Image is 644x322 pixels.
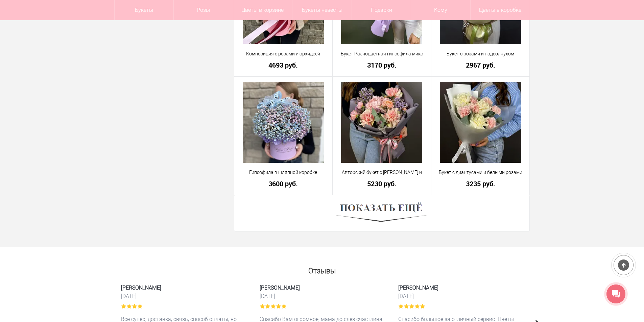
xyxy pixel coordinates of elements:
[239,50,328,57] a: Композиция с розами и орхидеей
[337,169,427,176] a: Авторский букет с [PERSON_NAME] и [PERSON_NAME]
[335,200,429,226] img: Показать ещё
[239,180,328,187] a: 3600 руб.
[337,50,427,57] a: Букет Разноцветная гипсофила микс
[260,284,385,292] span: [PERSON_NAME]
[260,293,385,300] time: [DATE]
[398,293,523,300] time: [DATE]
[114,264,530,275] h2: Отзывы
[440,82,521,163] img: Букет с диантусами и белыми розами
[243,82,324,163] img: Гипсофила в шляпной коробке
[337,61,427,69] a: 3170 руб.
[337,180,427,187] a: 5230 руб.
[121,293,246,300] time: [DATE]
[436,169,525,176] a: Букет с диантусами и белыми розами
[436,50,525,57] a: Букет с розами и подсолнухом
[335,210,429,216] a: Показать ещё
[239,169,328,176] a: Гипсофила в шляпной коробке
[436,180,525,187] a: 3235 руб.
[239,61,328,69] a: 4693 руб.
[121,284,246,292] span: [PERSON_NAME]
[436,61,525,69] a: 2967 руб.
[341,82,422,163] img: Авторский букет с сиренью и розами
[398,284,523,292] span: [PERSON_NAME]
